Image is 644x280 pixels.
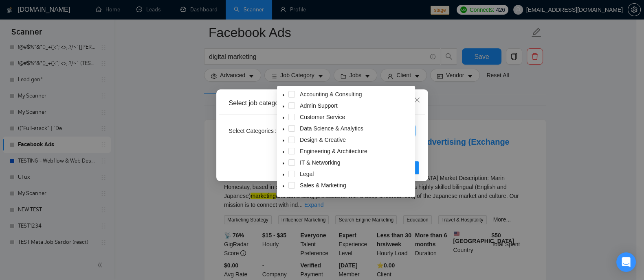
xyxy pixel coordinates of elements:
span: Accounting & Consulting [298,89,413,99]
span: caret-down [281,139,286,143]
span: Accounting & Consulting [300,91,362,98]
span: caret-down [281,173,286,177]
span: IT & Networking [300,159,340,166]
span: Design & Creative [300,137,346,143]
div: Select job categories [229,99,415,108]
span: Translation [298,192,413,202]
span: Engineering & Architecture [298,146,413,156]
span: caret-down [281,104,286,109]
span: caret-down [281,184,286,188]
span: IT & Networking [298,158,413,167]
span: caret-down [281,150,286,154]
span: Engineering & Architecture [300,148,367,154]
span: Legal [298,169,413,179]
span: Sales & Marketing [300,182,346,189]
span: Customer Service [300,114,345,120]
span: Admin Support [298,101,413,111]
div: Open Intercom Messenger [616,252,636,272]
span: caret-down [281,93,286,97]
span: Sales & Marketing [298,180,413,190]
span: Admin Support [300,102,338,109]
span: caret-down [281,116,286,120]
span: Customer Service [298,112,413,122]
span: Data Science & Analytics [298,124,413,133]
span: caret-down [281,127,286,131]
span: Design & Creative [298,135,413,145]
span: Data Science & Analytics [300,125,363,132]
button: Close [406,89,428,111]
span: close [414,97,420,103]
span: caret-down [281,161,286,165]
label: Select Categories [229,124,279,137]
span: Legal [300,171,314,177]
